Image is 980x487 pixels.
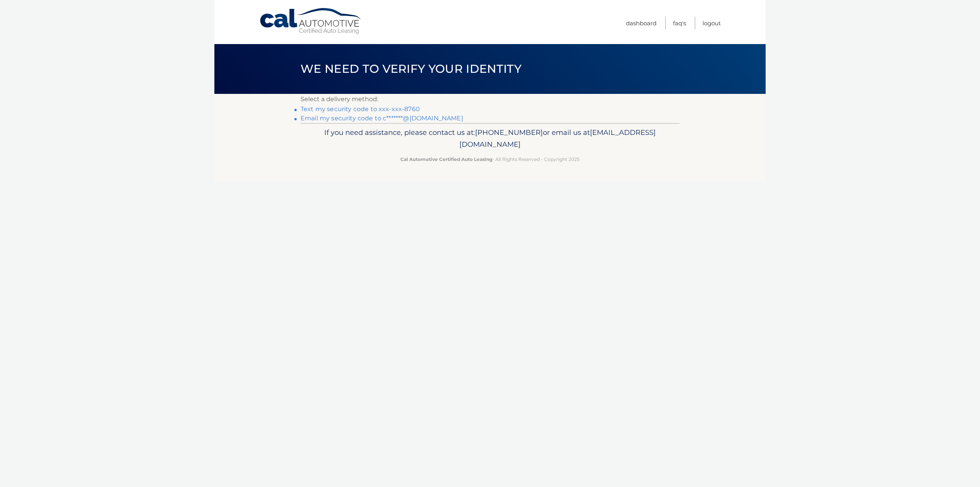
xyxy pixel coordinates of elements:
[673,17,686,30] a: FAQ's
[305,155,675,163] p: - All Rights Reserved - Copyright 2025
[301,105,420,113] a: Text my security code to xxx-xxx-8760
[626,17,657,30] a: Dashboard
[702,17,721,30] a: Logout
[301,115,463,122] a: Email my security code to c*******@[DOMAIN_NAME]
[400,156,492,162] strong: Cal Automotive Certified Auto Leasing
[259,8,363,35] a: Cal Automotive
[301,62,521,76] span: We need to verify your identity
[475,128,543,137] span: [PHONE_NUMBER]
[301,94,679,105] p: Select a delivery method:
[305,126,675,151] p: If you need assistance, please contact us at: or email us at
